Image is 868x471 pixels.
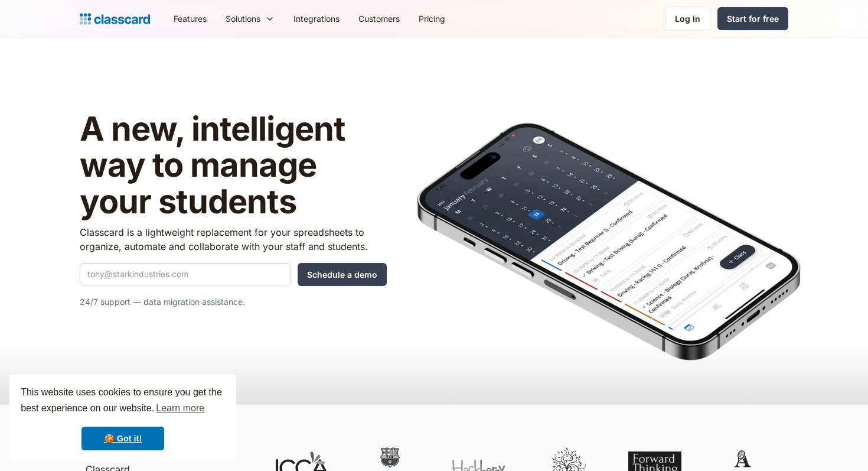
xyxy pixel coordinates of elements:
[675,12,700,25] div: Log in
[154,399,206,417] a: learn more about cookies
[409,5,455,32] a: Pricing
[80,263,291,285] input: tony@starkindustries.com
[717,7,788,30] a: Start for free
[9,374,236,462] div: cookieconsent
[226,12,260,25] div: Solutions
[349,5,409,32] a: Customers
[80,263,387,286] form: Quick Demo Form
[164,5,216,32] a: Features
[21,385,225,417] span: This website uses cookies to ensure you get the best experience on our website.
[81,427,164,450] a: dismiss cookie message
[80,225,387,254] p: Classcard is a lightweight replacement for your spreadsheets to organize, automate and collaborat...
[80,11,150,27] a: Logo
[298,263,387,286] input: Schedule a demo
[727,12,779,25] div: Start for free
[80,295,387,309] p: 24/7 support — data migration assistance.
[80,111,387,220] h1: A new, intelligent way to manage your students
[665,7,710,31] a: Log in
[216,5,284,32] div: Solutions
[284,5,349,32] a: Integrations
